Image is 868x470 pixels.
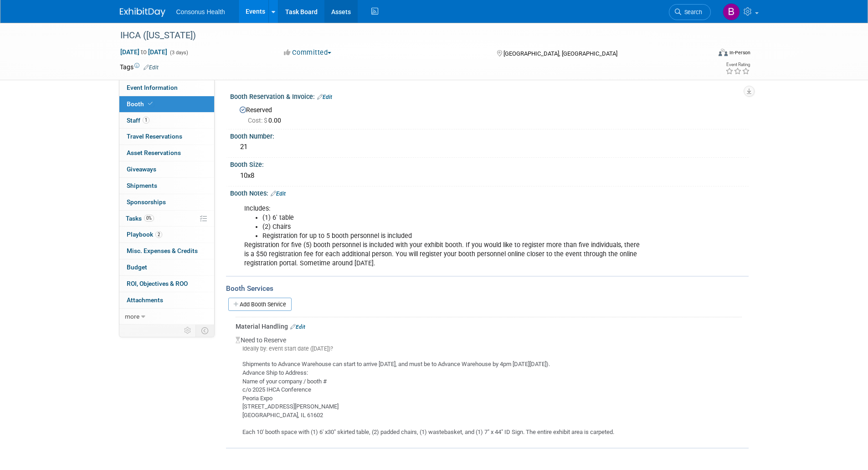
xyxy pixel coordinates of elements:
span: [DATE] [DATE] [120,48,168,56]
li: (1) 6' table [262,213,643,222]
div: Booth Notes: [230,186,749,198]
span: (3 days) [169,50,188,56]
a: Playbook2 [119,227,214,243]
div: Booth Reservation & Invoice: [230,90,749,102]
span: Consonus Health [176,8,225,15]
span: Tasks [126,215,154,222]
a: Budget [119,259,214,275]
a: more [119,309,214,325]
div: Need to Reserve [236,331,742,436]
div: Ideally by: event start date ([DATE])? [236,345,742,353]
a: Travel Reservations [119,129,214,145]
span: Travel Reservations [127,133,182,140]
div: Event Format [657,47,751,61]
span: Playbook [127,231,162,238]
span: Event Information [127,84,178,91]
a: Search [669,4,711,20]
a: Tasks0% [119,211,214,227]
span: 2 [155,231,162,238]
span: to [139,48,148,56]
div: 10x8 [237,169,742,183]
span: Search [681,9,702,15]
a: Giveaways [119,161,214,177]
span: Cost: $ [248,117,268,124]
li: (2) Chairs [262,222,643,232]
a: ROI, Objectives & ROO [119,276,214,292]
a: Edit [271,191,286,197]
img: Format-Inperson.png [719,49,728,56]
a: Sponsorships [119,194,214,210]
td: Toggle Event Tabs [195,325,214,336]
div: Reserved [237,103,742,125]
a: Event Information [119,80,214,96]
li: Registration for up to 5 booth personnel is included [262,232,643,241]
a: Staff1 [119,113,214,129]
td: Personalize Event Tab Strip [180,325,196,336]
a: Misc. Expenses & Credits [119,243,214,259]
a: Edit [290,324,305,330]
div: Shipments to Advance Warehouse can start to arrive [DATE], and must be to Advance Warehouse by 4p... [236,353,742,436]
span: more [125,313,139,320]
span: Booth [127,100,154,108]
span: 1 [143,117,149,124]
span: 0.00 [248,117,285,124]
a: Asset Reservations [119,145,214,161]
div: Booth Number: [230,129,749,141]
div: IHCA ([US_STATE]) [117,27,697,44]
div: Booth Services [226,284,749,294]
span: [GEOGRAPHIC_DATA], [GEOGRAPHIC_DATA] [503,50,617,57]
span: Misc. Expenses & Credits [127,247,198,254]
a: Add Booth Service [228,298,292,311]
a: Booth [119,96,214,112]
span: Giveaways [127,165,156,173]
a: Edit [317,94,332,100]
span: Shipments [127,182,157,189]
span: Attachments [127,296,163,304]
i: Booth reservation complete [148,101,153,106]
span: Sponsorships [127,198,166,206]
div: Material Handling [236,322,742,331]
span: Asset Reservations [127,149,181,156]
div: 21 [237,140,742,154]
span: ROI, Objectives & ROO [127,280,188,287]
a: Edit [144,64,159,71]
a: Shipments [119,178,214,194]
span: Budget [127,263,147,271]
img: Bridget Crane [723,3,740,21]
div: Booth Size: [230,158,749,169]
td: Tags [120,62,159,72]
a: Attachments [119,292,214,308]
div: Event Rating [725,62,750,67]
div: In-Person [729,49,750,56]
img: ExhibitDay [120,8,165,17]
div: Includes: Registration for five (5) booth personnel is included with your exhibit booth. If you w... [238,200,648,273]
span: Staff [127,117,149,124]
button: Committed [281,48,335,57]
span: 0% [144,215,154,222]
